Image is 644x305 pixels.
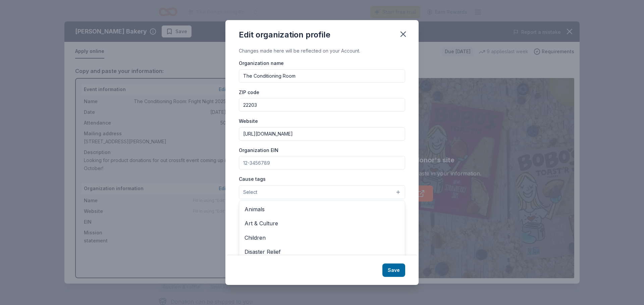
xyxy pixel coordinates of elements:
[245,219,399,228] span: Art & Culture
[245,233,399,242] span: Children
[239,201,405,281] div: Select
[243,188,257,196] span: Select
[245,247,399,256] span: Disaster Relief
[245,205,399,214] span: Animals
[239,185,405,199] button: Select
